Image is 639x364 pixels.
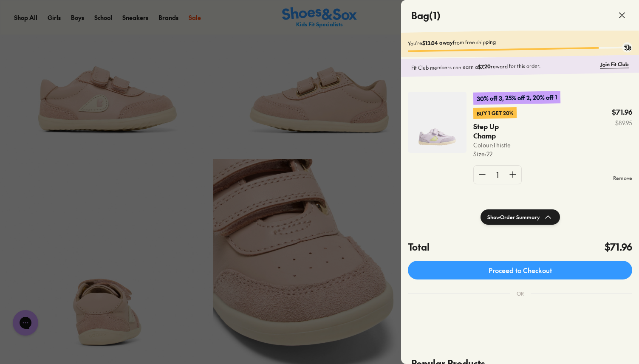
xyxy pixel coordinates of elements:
div: OR [510,283,531,304]
div: 1 [491,166,504,184]
p: Size : 22 [473,150,523,158]
p: Colour: Thistle [473,141,523,150]
h4: $71.96 [605,240,632,254]
p: Step Up Champ [473,122,513,141]
p: $71.96 [612,107,632,117]
h4: Bag ( 1 ) [411,8,441,23]
h4: Total [408,240,430,254]
p: Buy 1 Get 20% [473,107,517,119]
b: $13.04 away [422,39,453,46]
b: $7.20 [478,63,491,70]
a: Join Fit Club [600,60,629,68]
img: 4-532104.jpg [408,92,467,153]
p: You're from free shipping [408,35,632,47]
s: $89.95 [612,119,632,127]
button: Gorgias live chat [4,3,30,28]
a: Proceed to Checkout [408,261,632,279]
p: Fit Club members can earn a reward for this order. [411,61,597,72]
button: ShowOrder Summary [481,209,560,225]
p: 30% off 3, 25% off 2, 20% off 1 [473,91,560,105]
iframe: PayPal-paypal [408,314,632,337]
